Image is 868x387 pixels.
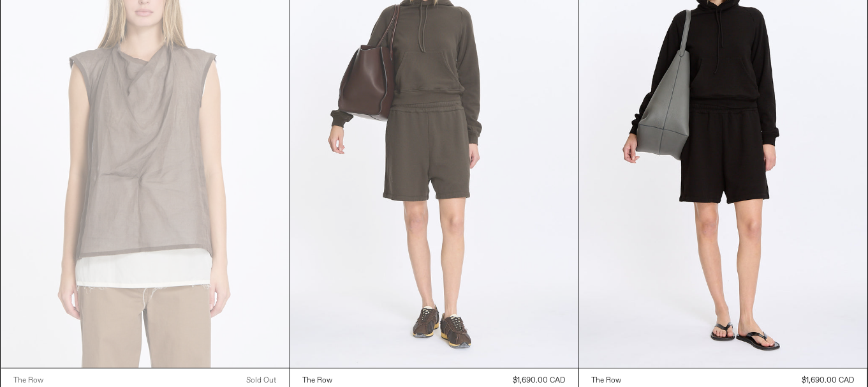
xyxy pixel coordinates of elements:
[14,376,44,386] div: The Row
[303,376,333,386] div: The Row
[513,375,566,386] div: $1,690.00 CAD
[592,376,622,386] div: The Row
[802,375,855,386] div: $1,690.00 CAD
[303,375,341,386] a: The Row
[247,375,277,386] div: Sold out
[14,375,48,386] a: The Row
[592,375,630,386] a: The Row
